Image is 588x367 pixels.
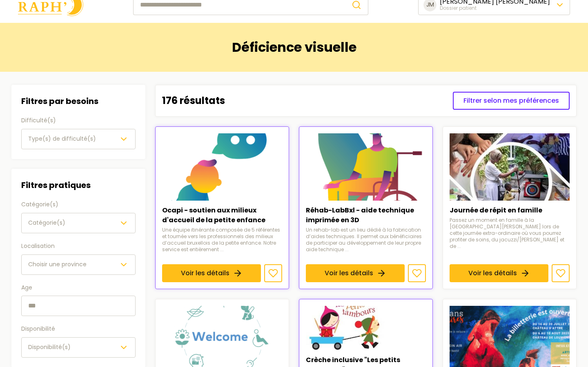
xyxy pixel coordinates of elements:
label: Age [21,283,136,293]
button: Type(s) de difficulté(s) [21,129,136,149]
button: Choisir une province [21,254,136,275]
button: Disponibilité(s) [21,337,136,358]
a: Voir les détails [306,264,405,282]
div: Dossier patient [440,5,550,11]
span: Catégorie(s) [28,219,65,227]
button: Ajouter aux favoris [264,264,282,282]
span: Type(s) de difficulté(s) [28,135,96,143]
h3: Filtres pratiques [21,179,136,192]
label: Catégorie(s) [21,200,136,210]
p: 176 résultats [162,94,225,107]
span: Choisir une province [28,260,87,268]
h3: Filtres par besoins [21,95,136,108]
button: Filtrer selon mes préférences [453,92,570,110]
button: Ajouter aux favoris [552,264,570,282]
label: Disponibilité [21,324,136,334]
a: Voir les détails [162,264,261,282]
span: Filtrer selon mes préférences [463,96,559,106]
label: Difficulté(s) [21,116,136,126]
a: Voir les détails [450,264,548,282]
span: Disponibilité(s) [28,343,71,351]
button: Ajouter aux favoris [408,264,426,282]
button: Catégorie(s) [21,213,136,233]
h1: Déficience visuelle [232,40,356,55]
label: Localisation [21,241,136,251]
